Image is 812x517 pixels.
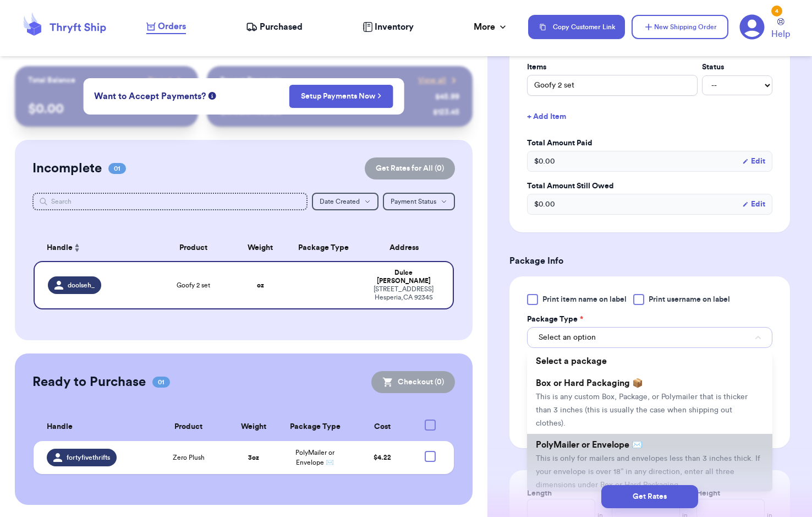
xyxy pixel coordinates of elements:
th: Weight [235,235,286,261]
a: Orders [146,20,186,34]
th: Weight [229,413,278,441]
button: Payment Status [383,193,455,210]
span: Purchased [260,20,303,34]
div: $ 45.99 [435,91,459,102]
div: More [474,20,508,34]
button: Sort ascending [73,241,81,254]
span: Payment Status [391,198,436,205]
p: Recent Payments [220,75,281,86]
div: [STREET_ADDRESS] Hesperia , CA 92345 [368,285,440,302]
input: Search [32,193,308,210]
a: Purchased [246,20,303,34]
span: View all [418,75,446,86]
span: Goofy 2 set [177,281,210,290]
span: Select a package [536,357,607,366]
a: Setup Payments Now [301,91,382,102]
span: Print username on label [649,294,730,305]
th: Cost [352,413,413,441]
div: 4 [771,6,782,17]
span: Help [771,28,790,41]
button: Select an option [527,327,772,348]
button: + Add Item [523,105,777,129]
h3: Package Info [509,254,790,268]
label: Status [702,62,772,73]
button: Copy Customer Link [528,15,625,39]
th: Package Type [278,413,352,441]
span: Want to Accept Payments? [94,90,206,103]
span: 01 [108,163,126,174]
a: Help [771,18,790,41]
span: Zero Plush [173,453,205,462]
p: $ 0.00 [28,100,185,118]
span: Date Created [320,198,360,205]
h2: Incomplete [32,160,102,177]
label: Package Type [527,314,583,325]
th: Address [361,235,454,261]
button: Get Rates for All (0) [365,157,455,179]
th: Package Type [286,235,361,261]
label: Items [527,62,698,73]
span: PolyMailer or Envelope ✉️ [536,440,643,449]
span: $ 4.22 [374,454,391,461]
button: Edit [742,199,765,210]
span: This is any custom Box, Package, or Polymailer that is thicker than 3 inches (this is usually the... [536,393,748,427]
span: This is only for mailers and envelopes less than 3 inches thick. If your envelope is over 18” in ... [536,455,760,489]
a: Inventory [363,20,414,34]
a: 4 [739,14,765,40]
label: Total Amount Still Owed [527,181,772,192]
span: fortyfivethrifts [67,453,110,462]
span: Handle [47,421,73,433]
span: $ 0.00 [534,199,555,210]
span: Select an option [539,332,596,343]
strong: oz [257,282,264,289]
h2: Ready to Purchase [32,373,146,391]
a: Payout [148,75,185,86]
span: Payout [148,75,172,86]
span: Print item name on label [542,294,627,305]
span: $ 0.00 [534,156,555,167]
span: Box or Hard Packaging 📦 [536,379,643,388]
span: Inventory [375,20,414,34]
button: Checkout (0) [371,371,455,393]
div: Dulce [PERSON_NAME] [368,269,440,285]
strong: 3 oz [248,454,259,461]
span: Handle [47,242,73,254]
button: Edit [742,156,765,167]
th: Product [151,235,235,261]
label: Total Amount Paid [527,138,772,149]
p: Total Balance [28,75,75,86]
button: Date Created [312,193,378,210]
span: PolyMailer or Envelope ✉️ [295,449,334,466]
div: $ 123.45 [433,107,459,118]
span: Orders [158,20,186,33]
th: Product [147,413,229,441]
button: Setup Payments Now [289,85,393,108]
span: doolseh_ [68,281,95,290]
button: New Shipping Order [632,15,728,39]
button: Get Rates [601,485,698,508]
span: 01 [152,377,170,388]
a: View all [418,75,459,86]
